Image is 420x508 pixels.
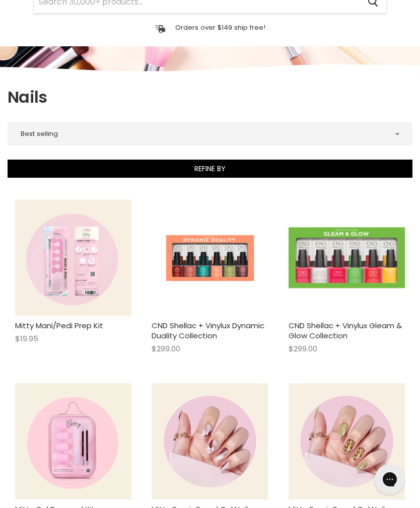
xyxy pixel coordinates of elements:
[15,320,103,331] a: Mitty Mani/Pedi Prep Kit
[15,383,131,499] img: Mitty Gel Removal Kit
[289,199,405,316] img: CND Shellac + Vinylux Gleam & Glow Collection
[8,87,412,108] h1: Nails
[8,160,412,178] button: Refine By
[152,343,180,354] span: $299.00
[289,320,402,341] a: CND Shellac + Vinylux Gleam & Glow Collection
[152,199,268,316] img: CND Shellac + Vinylux Dynamic Duality Collection
[152,383,268,499] img: Mitty Semi-Cured Gel Nail Stickers - Celestial
[175,23,265,32] p: Orders over $149 ship free!
[15,199,131,316] img: Mitty Mani/Pedi Prep Kit
[370,461,410,498] iframe: Gorgias live chat messenger
[152,320,264,341] a: CND Shellac + Vinylux Dynamic Duality Collection
[289,343,317,354] span: $299.00
[15,333,38,344] span: $19.95
[289,383,405,499] img: Mitty Semi-Cured Gel Nail Stickers - Savannah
